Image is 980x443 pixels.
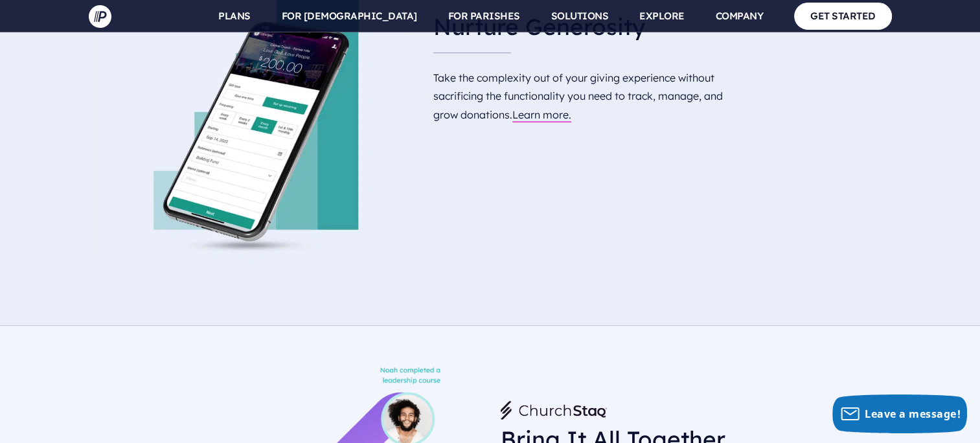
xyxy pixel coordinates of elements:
[233,367,453,380] picture: staq-bck_profilesb
[865,407,961,421] span: Leave a message!
[794,3,892,29] a: GET STARTED
[512,108,571,121] a: Learn more.
[832,394,967,433] button: Leave a message!
[433,63,747,130] p: Take the complexity out of your giving experience without sacrificing the functionality you need ...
